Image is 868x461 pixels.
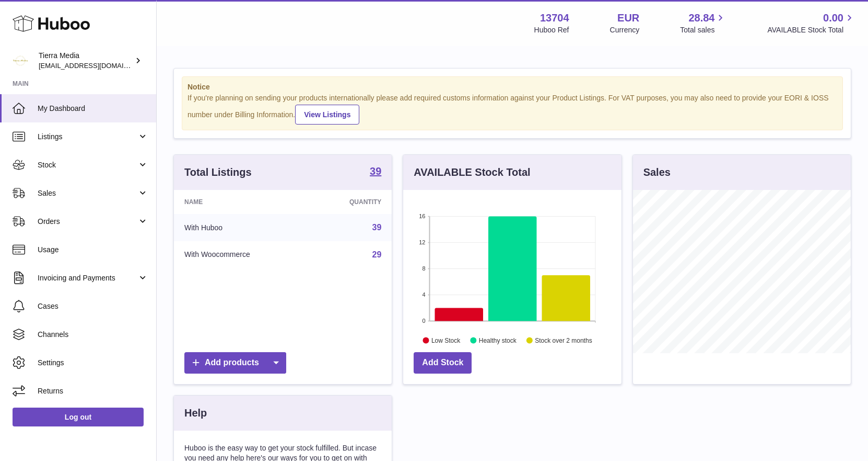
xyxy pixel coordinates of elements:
[370,166,381,178] a: 39
[823,11,843,25] span: 0.00
[187,82,837,92] strong: Notice
[38,273,137,283] span: Invoicing and Payments
[174,241,309,268] td: With Woocommerce
[767,25,855,35] span: AVAILABLE Stock Total
[617,11,639,25] strong: EUR
[419,213,426,219] text: 16
[38,104,148,114] span: My Dashboard
[184,406,207,420] h3: Help
[372,250,382,259] a: 29
[479,336,517,344] text: Healthy stock
[38,386,148,396] span: Returns
[184,352,286,374] a: Add products
[372,223,382,232] a: 39
[13,53,28,69] img: hola.tierramedia@gmail.com
[38,330,148,340] span: Channels
[13,408,144,426] a: Log out
[610,25,640,35] div: Currency
[38,358,148,368] span: Settings
[423,318,426,324] text: 0
[680,25,726,35] span: Total sales
[38,217,137,227] span: Orders
[423,291,426,298] text: 4
[38,188,137,198] span: Sales
[414,352,472,374] a: Add Stock
[423,265,426,272] text: 8
[184,165,252,179] h3: Total Listings
[419,239,426,245] text: 12
[174,190,309,214] th: Name
[295,105,359,125] a: View Listings
[309,190,392,214] th: Quantity
[187,93,837,125] div: If you're planning on sending your products internationally please add required customs informati...
[534,25,569,35] div: Huboo Ref
[38,301,148,311] span: Cases
[540,11,569,25] strong: 13704
[370,166,381,176] strong: 39
[38,132,137,142] span: Listings
[38,245,148,255] span: Usage
[38,160,137,170] span: Stock
[174,214,309,241] td: With Huboo
[680,11,726,35] a: 28.84 Total sales
[535,336,592,344] text: Stock over 2 months
[431,336,461,344] text: Low Stock
[414,165,530,179] h3: AVAILABLE Stock Total
[643,165,671,179] h3: Sales
[767,11,855,35] a: 0.00 AVAILABLE Stock Total
[688,11,714,25] span: 28.84
[39,51,133,71] div: Tierra Media
[39,61,154,70] span: [EMAIL_ADDRESS][DOMAIN_NAME]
